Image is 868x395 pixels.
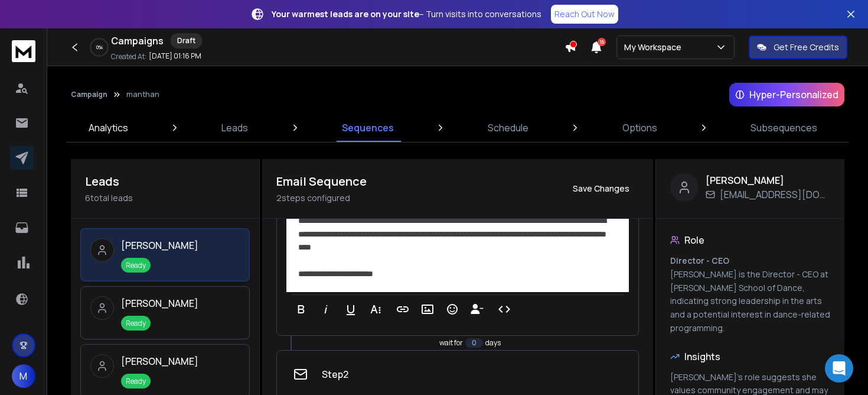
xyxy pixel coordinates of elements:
[276,192,367,204] p: 2 steps configured
[126,90,159,99] p: manthan
[111,52,146,61] p: Created At:
[12,364,35,388] button: M
[481,114,536,142] a: Schedule
[750,121,817,135] p: Subsequences
[272,8,419,20] strong: Your warmest leads are on your site
[825,354,853,383] div: Open Intercom Messenger
[290,297,312,321] button: Bold (⌘B)
[121,258,151,273] span: Ready
[441,297,464,321] button: Emoticons
[622,121,657,135] p: Options
[121,374,151,388] span: Ready
[81,114,135,142] a: Analytics
[749,35,847,59] button: Get Free Credits
[774,41,839,53] p: Get Free Credits
[465,338,483,348] div: 0
[720,187,830,202] span: [EMAIL_ADDRESS][DOMAIN_NAME]
[670,254,830,335] p: [PERSON_NAME] is the Director - CEO at [PERSON_NAME] School of Dance, indicating strong leadershi...
[171,33,202,48] div: Draft
[670,255,729,266] span: Director - CEO
[743,114,824,142] a: Subsequences
[729,83,844,106] div: Hyper-Personalized
[684,349,720,364] h4: Insights
[85,173,245,190] h2: Leads
[391,297,414,321] button: Insert Link (⌘K)
[121,238,198,252] h3: [PERSON_NAME]
[624,41,686,53] p: My Workspace
[221,121,248,135] p: Leads
[96,44,103,51] p: 0 %
[276,173,367,190] h2: Email Sequence
[214,114,255,142] a: Leads
[493,297,515,321] button: Code View
[342,121,394,135] p: Sequences
[416,297,439,321] button: Insert Image (⌘P)
[315,297,337,321] button: Italic (⌘I)
[121,296,198,310] h3: [PERSON_NAME]
[85,192,245,204] div: 6 total leads
[12,40,35,62] img: logo
[563,177,639,200] button: Save Changes
[364,297,387,321] button: More Text
[111,34,164,48] h1: Campaigns
[439,338,501,348] div: wait for days
[598,38,606,46] span: 16
[149,51,201,61] p: [DATE] 01:16 PM
[706,173,830,187] h3: [PERSON_NAME]
[488,121,528,135] p: Schedule
[272,8,541,20] p: – Turn visits into conversations
[71,90,107,99] button: Campaign
[615,114,664,142] a: Options
[466,297,488,321] button: Insert Unsubscribe Link
[551,5,618,24] a: Reach Out Now
[121,354,198,368] h3: [PERSON_NAME]
[684,233,704,247] h4: Role
[121,316,151,331] span: Ready
[89,121,128,135] p: Analytics
[340,297,362,321] button: Underline (⌘U)
[554,8,615,20] p: Reach Out Now
[335,114,401,142] a: Sequences
[322,367,348,381] h3: Step 2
